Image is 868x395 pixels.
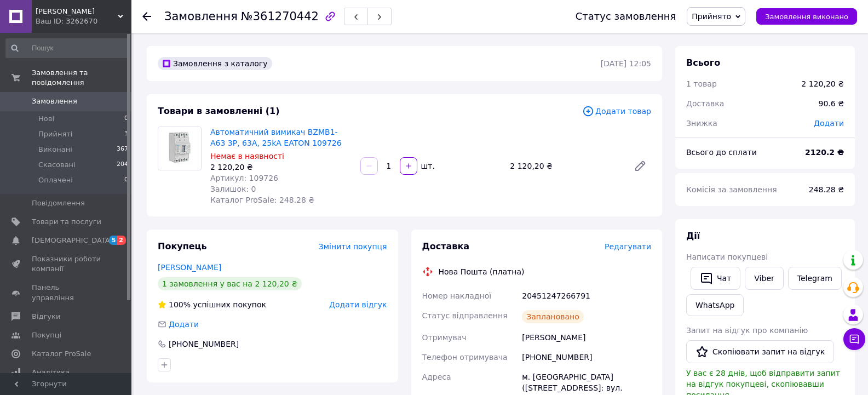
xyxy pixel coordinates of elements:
[801,78,844,89] div: 2 120,20 ₴
[686,253,768,261] span: Написати покупцеві
[422,291,492,300] span: Номер накладної
[158,57,272,70] div: Замовлення з каталогу
[686,294,744,316] a: WhatsApp
[5,38,129,58] input: Пошук
[418,161,436,171] div: шт.
[576,11,676,22] div: Статус замовлення
[32,312,60,322] span: Відгуки
[117,145,128,154] span: 367
[32,330,61,340] span: Покупці
[32,254,101,274] span: Показники роботи компанії
[814,119,844,128] span: Додати
[505,158,625,174] div: 2 120,20 ₴
[756,8,857,25] button: Замовлення виконано
[142,11,151,22] div: Повернутися назад
[422,373,451,381] span: Адреса
[765,13,848,21] span: Замовлення виконано
[605,242,651,251] span: Редагувати
[38,160,76,170] span: Скасовані
[117,160,128,170] span: 204
[809,185,844,194] span: 248.28 ₴
[210,152,284,161] span: Немає в наявності
[319,242,387,251] span: Змінити покупця
[32,368,70,377] span: Аналітика
[164,10,238,23] span: Замовлення
[692,12,731,21] span: Прийнято
[38,145,72,154] span: Виконані
[788,267,842,290] a: Telegram
[158,263,221,272] a: [PERSON_NAME]
[158,299,266,310] div: успішних покупок
[32,217,101,227] span: Товари та послуги
[241,10,319,23] span: №361270442
[686,185,777,194] span: Комісія за замовлення
[686,148,757,157] span: Всього до сплати
[522,310,584,323] div: Заплановано
[520,328,653,347] div: [PERSON_NAME]
[843,328,865,350] button: Чат з покупцем
[686,119,717,128] span: Знижка
[124,129,128,139] span: 3
[210,196,314,204] span: Каталог ProSale: 248.28 ₴
[686,340,834,363] button: Скопіювати запит на відгук
[601,59,651,68] time: [DATE] 12:05
[686,326,808,335] span: Запит на відгук про компанію
[422,241,470,251] span: Доставка
[158,127,201,170] img: Автоматичний вимикач BZMB1-A63 3P, 63A, 25kA EATON 109726
[686,231,700,241] span: Дії
[210,162,352,173] div: 2 120,20 ₴
[158,106,280,116] span: Товари в замовленні (1)
[686,99,724,108] span: Доставка
[629,155,651,177] a: Редагувати
[812,91,850,116] div: 90.6 ₴
[422,353,508,362] span: Телефон отримувача
[38,175,73,185] span: Оплачені
[38,129,72,139] span: Прийняті
[210,174,278,182] span: Артикул: 109726
[422,311,508,320] span: Статус відправлення
[32,349,91,359] span: Каталог ProSale
[124,114,128,124] span: 0
[686,58,720,68] span: Всього
[109,236,118,245] span: 5
[582,105,651,117] span: Додати товар
[210,185,256,193] span: Залишок: 0
[436,266,527,277] div: Нова Пошта (платна)
[158,241,207,251] span: Покупець
[210,128,342,147] a: Автоматичний вимикач BZMB1-A63 3P, 63A, 25kA EATON 109726
[117,236,126,245] span: 2
[32,236,113,245] span: [DEMOGRAPHIC_DATA]
[169,320,199,329] span: Додати
[32,68,131,88] span: Замовлення та повідомлення
[32,283,101,302] span: Панель управління
[686,79,717,88] span: 1 товар
[168,339,240,350] div: [PHONE_NUMBER]
[745,267,783,290] a: Viber
[805,148,844,157] b: 2120.2 ₴
[36,7,118,16] span: Вольтампер
[158,277,302,290] div: 1 замовлення у вас на 2 120,20 ₴
[169,300,191,309] span: 100%
[124,175,128,185] span: 0
[32,198,85,208] span: Повідомлення
[691,267,740,290] button: Чат
[36,16,131,26] div: Ваш ID: 3262670
[422,333,467,342] span: Отримувач
[520,286,653,306] div: 20451247266791
[329,300,387,309] span: Додати відгук
[32,96,77,106] span: Замовлення
[38,114,54,124] span: Нові
[520,347,653,367] div: [PHONE_NUMBER]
